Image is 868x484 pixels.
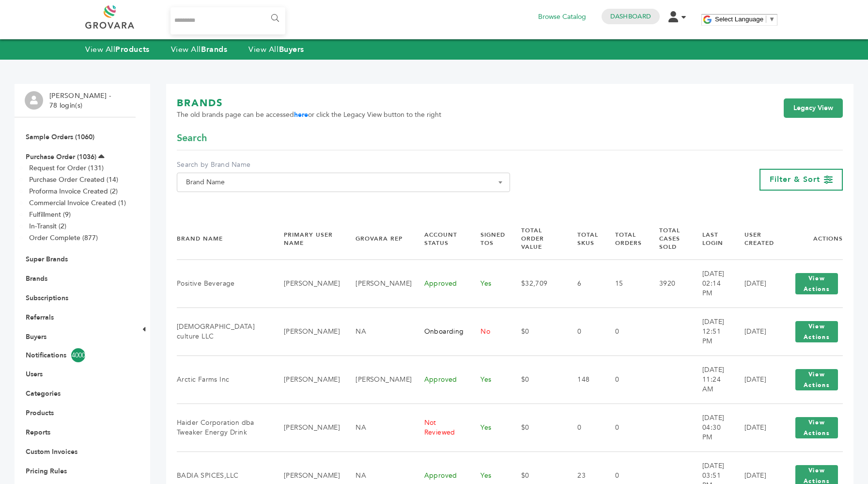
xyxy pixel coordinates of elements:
td: Onboarding [412,307,469,355]
a: View AllBrands [171,44,228,55]
td: Not Reviewed [412,403,469,452]
button: View Actions [795,369,838,390]
a: Sample Orders (1060) [26,132,94,142]
a: Order Complete (877) [29,233,98,242]
th: Total Orders [603,218,647,259]
input: Search... [170,7,285,34]
td: [DATE] 11:24 AM [690,355,732,403]
a: In-Transit (2) [29,222,66,231]
a: Commercial Invoice Created (1) [29,198,126,208]
a: Fulfillment (9) [29,210,71,219]
td: Haider Corporation dba Tweaker Energy Drink [177,403,272,452]
a: Notifications4000 [26,348,124,362]
button: View Actions [795,273,838,294]
td: 0 [603,403,647,452]
span: The old brands page can be accessed or click the Legacy View button to the right [177,110,441,120]
td: $32,709 [509,259,566,307]
td: Yes [468,355,509,403]
td: $0 [509,307,566,355]
span: Filter & Sort [770,174,820,185]
a: Super Brands [26,255,68,264]
strong: Brands [201,44,227,55]
a: Request for Order (131) [29,163,104,173]
th: Account Status [412,218,469,259]
td: NA [343,307,412,355]
a: Purchase Order (1036) [26,152,96,161]
td: [DATE] 04:30 PM [690,403,732,452]
a: Referrals [26,313,54,322]
td: 6 [565,259,603,307]
td: $0 [509,355,566,403]
a: View AllProducts [85,44,150,55]
th: User Created [732,218,778,259]
a: Users [26,370,43,379]
td: [PERSON_NAME] [272,355,343,403]
a: Reports [26,428,50,437]
td: [DATE] 02:14 PM [690,259,732,307]
td: [DATE] [732,403,778,452]
td: Arctic Farms Inc [177,355,272,403]
td: 0 [565,403,603,452]
td: Yes [468,403,509,452]
span: Search [177,131,207,145]
button: View Actions [795,321,838,342]
td: 0 [603,355,647,403]
a: Pricing Rules [26,467,67,476]
th: Total Cases Sold [647,218,690,259]
a: Brands [26,274,47,283]
a: Select Language​ [715,16,775,23]
a: Buyers [26,332,46,341]
th: Actions [778,218,843,259]
span: Brand Name [182,176,505,189]
th: Signed TOS [468,218,509,259]
th: Last Login [690,218,732,259]
td: Yes [468,259,509,307]
strong: Products [115,44,149,55]
td: [DEMOGRAPHIC_DATA] culture LLC [177,307,272,355]
th: Primary User Name [272,218,343,259]
a: here [294,110,308,119]
span: 4000 [71,348,85,362]
td: 0 [603,307,647,355]
label: Search by Brand Name [177,160,510,170]
td: [DATE] [732,355,778,403]
span: Brand Name [177,173,510,192]
td: No [468,307,509,355]
a: Subscriptions [26,293,68,303]
td: [DATE] 12:51 PM [690,307,732,355]
a: Categories [26,389,61,398]
a: Legacy View [784,98,843,118]
img: profile.png [25,91,43,110]
td: [DATE] [732,259,778,307]
strong: Buyers [279,44,304,55]
a: Proforma Invoice Created (2) [29,187,118,196]
a: Dashboard [610,12,651,21]
th: Grovara Rep [343,218,412,259]
li: [PERSON_NAME] - 78 login(s) [49,91,113,110]
h1: BRANDS [177,97,441,110]
span: ​ [766,16,766,23]
td: Positive Beverage [177,259,272,307]
span: Select Language [715,16,763,23]
td: 0 [565,307,603,355]
button: View Actions [795,417,838,438]
td: [DATE] [732,307,778,355]
th: Total Order Value [509,218,566,259]
td: 148 [565,355,603,403]
a: Purchase Order Created (14) [29,175,118,184]
th: Total SKUs [565,218,603,259]
td: Approved [412,355,469,403]
a: Browse Catalog [538,12,586,22]
td: [PERSON_NAME] [272,403,343,452]
td: NA [343,403,412,452]
td: 3920 [647,259,690,307]
a: Products [26,408,54,418]
td: [PERSON_NAME] [272,259,343,307]
td: [PERSON_NAME] [343,259,412,307]
a: Custom Invoices [26,447,77,456]
th: Brand Name [177,218,272,259]
td: [PERSON_NAME] [272,307,343,355]
td: Approved [412,259,469,307]
td: 15 [603,259,647,307]
a: View AllBuyers [248,44,304,55]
